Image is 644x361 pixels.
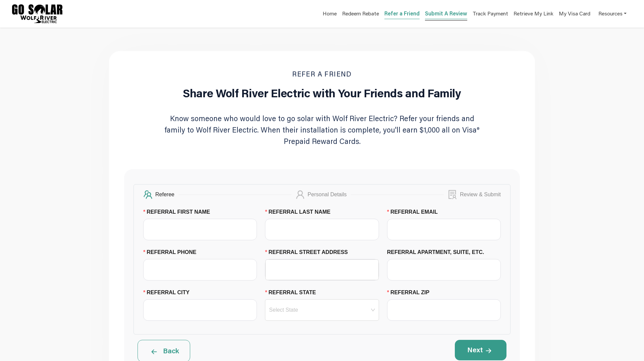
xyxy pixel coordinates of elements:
input: REFERRAL ZIP [387,299,501,321]
div: Personal Details [308,190,351,199]
label: REFERRAL APARTMENT, SUITE, ETC. [387,248,489,256]
input: REFERRAL STATE [269,300,375,320]
label: REFERRAL LAST NAME [265,208,335,216]
a: Refer a Friend [384,10,420,19]
a: My Visa Card [559,7,590,20]
a: Home [323,10,337,19]
h1: Share Wolf River Electric with Your Friends and Family [183,87,461,99]
input: REFERRAL CITY [143,299,257,321]
p: Know someone who would love to go solar with Wolf River Electric? Refer your friends and family t... [164,113,480,147]
a: Submit A Review [425,10,467,19]
span: team [143,190,153,199]
input: REFERRAL PHONE [143,259,257,280]
label: REFERRAL ZIP [387,289,435,297]
div: Referee [155,190,178,199]
a: Redeem Rebate [342,10,379,19]
input: REFERRAL EMAIL [387,219,501,240]
label: REFERRAL STREET ADDRESS [265,248,353,256]
span: user [296,190,305,199]
label: REFERRAL STATE [265,289,321,297]
label: REFERRAL FIRST NAME [143,208,215,216]
a: Retrieve My Link [514,10,553,19]
div: Review & Submit [460,190,501,199]
div: refer a friend [292,67,352,81]
input: REFERRAL APARTMENT, SUITE, ETC. [387,259,501,280]
a: Resources [598,7,627,20]
span: solution [448,190,457,199]
label: REFERRAL PHONE [143,248,202,256]
img: Program logo [12,4,62,23]
label: REFERRAL CITY [143,289,195,297]
button: Next [455,340,506,360]
input: REFERRAL STREET ADDRESS [269,260,374,280]
input: REFERRAL LAST NAME [265,219,379,240]
label: REFERRAL EMAIL [387,208,443,216]
a: Track Payment [473,10,508,19]
input: REFERRAL FIRST NAME [143,219,257,240]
